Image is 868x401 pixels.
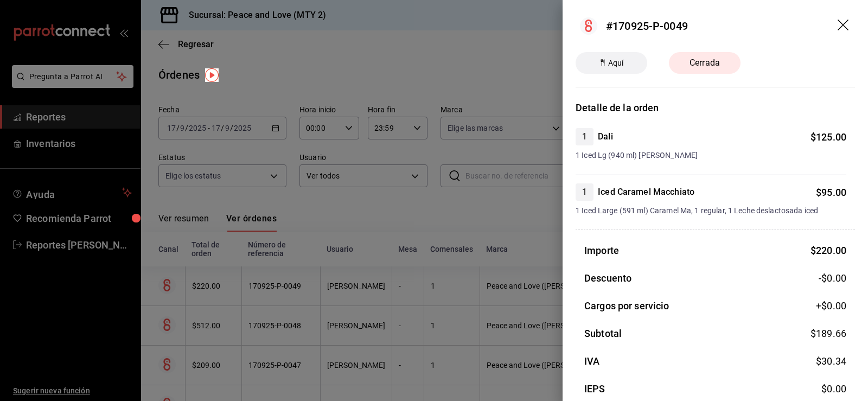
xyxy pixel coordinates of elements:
[576,130,593,143] span: 1
[598,186,694,199] h4: Iced Caramel Macchiato
[584,271,631,285] h3: Descuento
[584,326,622,341] h3: Subtotal
[683,56,726,69] span: Cerrada
[576,205,846,217] span: 1 Iced Large (591 ml) Caramel Ma, 1 regular, 1 Leche deslactosada iced
[606,18,688,34] div: #170925-P-0049
[576,150,846,161] span: 1 Iced Lg (940 ml) [PERSON_NAME]
[816,355,846,367] span: $ 30.34
[810,328,846,339] span: $ 189.66
[816,298,846,313] span: +$ 0.00
[810,245,846,256] span: $ 220.00
[604,58,628,69] span: Aquí
[598,130,613,143] h4: Dali
[584,298,669,313] h3: Cargos por servicio
[821,383,846,394] span: $ 0.00
[838,20,851,33] button: drag
[816,187,846,198] span: $ 95.00
[576,100,855,115] h3: Detalle de la orden
[584,243,619,258] h3: Importe
[205,68,219,82] img: Tooltip marker
[584,354,599,368] h3: IVA
[576,186,593,199] span: 1
[810,131,846,143] span: $ 125.00
[819,271,846,285] span: -$0.00
[584,381,605,396] h3: IEPS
